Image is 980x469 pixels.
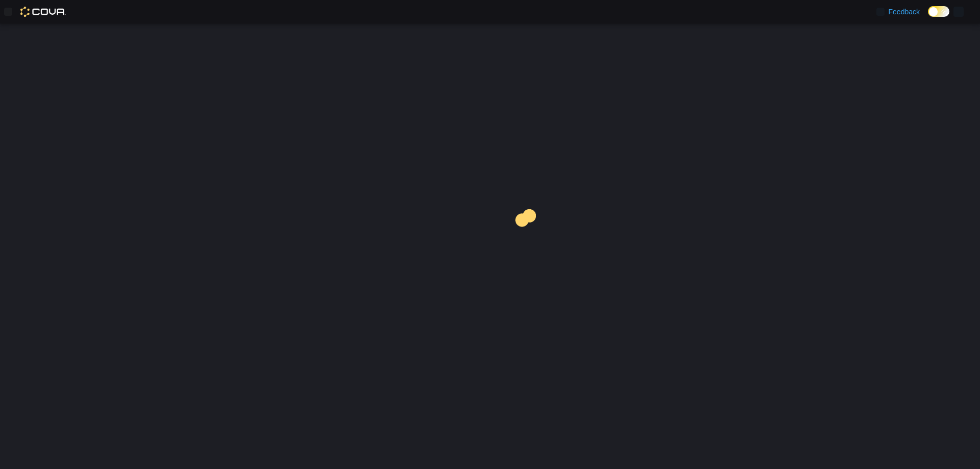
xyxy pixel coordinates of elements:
span: Dark Mode [928,17,928,17]
input: Dark Mode [928,6,949,17]
a: Feedback [872,2,924,22]
img: Cova [20,7,66,17]
img: cova-loader [490,202,567,278]
span: Feedback [889,7,920,17]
